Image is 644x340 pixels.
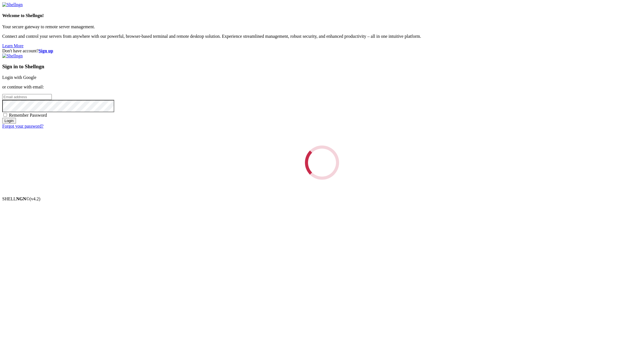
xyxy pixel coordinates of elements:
span: SHELL © [2,196,40,201]
span: Remember Password [9,113,47,118]
input: Login [2,118,16,124]
p: or continue with email: [2,85,642,90]
a: Forgot your password? [2,124,43,128]
span: 4.2.0 [30,196,41,201]
b: NGN [16,196,26,201]
a: Sign up [39,48,53,53]
a: Learn More [2,43,24,48]
img: Shellngn [2,53,23,58]
h4: Welcome to Shellngn! [2,13,642,18]
img: Shellngn [2,2,23,7]
input: Email address [2,94,52,100]
a: Login with Google [2,75,36,80]
h3: Sign in to Shellngn [2,64,642,70]
p: Connect and control your servers from anywhere with our powerful, browser-based terminal and remo... [2,34,642,39]
p: Your secure gateway to remote server management. [2,24,642,29]
input: Remember Password [3,113,7,117]
div: Don't have account? [2,48,642,53]
div: Loading... [299,139,346,186]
